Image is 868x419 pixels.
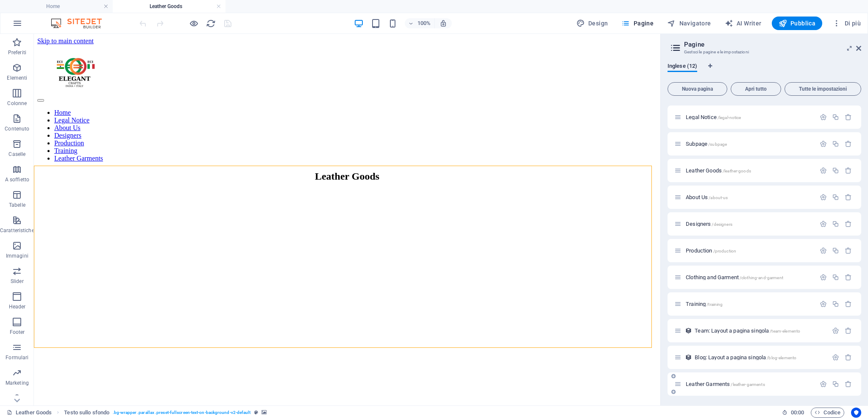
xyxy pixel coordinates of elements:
div: Impostazioni [820,114,827,121]
span: Production [686,247,736,254]
span: /clothing-and-garment [740,275,783,280]
div: Duplicato [832,114,839,121]
nav: breadcrumb [64,408,266,418]
div: Training/training [683,301,815,307]
h2: Pagine [684,41,861,48]
button: Tutte le impostazioni [785,82,861,96]
p: Slider [11,278,24,285]
div: Duplicato [832,274,839,281]
span: Training [686,301,723,307]
span: Subpage [686,141,727,147]
span: /leather-goods [723,169,751,173]
span: Fai clic per selezionare. Doppio clic per modificare [64,408,109,418]
a: Fai clic per annullare la selezione. Doppio clic per aprire le pagine [7,408,52,418]
div: Impostazioni [820,140,827,147]
i: Questo elemento contiene uno sfondo [262,410,267,415]
a: Skip to main content [3,3,60,11]
div: Duplicato [832,380,839,388]
p: Tabelle [9,202,25,208]
p: Formulari [6,354,28,361]
div: Rimuovi [845,354,852,361]
span: /team-elemento [770,329,800,333]
div: Schede lingua [668,63,861,79]
div: Impostazioni [820,194,827,201]
h4: Leather Goods [113,2,225,11]
button: Pubblica [772,17,823,30]
div: Production/production [683,248,815,253]
div: Impostazioni [820,380,827,388]
div: Blog: Layout a pagina singola/blog-elemento [692,355,828,360]
div: Duplicato [832,247,839,254]
span: /about-us [709,195,728,200]
div: Subpage/subpage [683,141,815,147]
span: Tutte le impostazioni [788,86,857,92]
div: About Us/about-us [683,194,815,200]
i: Quando ridimensioni, regola automaticamente il livello di zoom in modo che corrisponda al disposi... [440,19,447,27]
span: Blog: Layout a pagina singola [695,354,796,361]
span: Pagine [621,19,654,28]
span: Design [576,19,608,28]
p: Contenuto [5,125,29,132]
button: Nuova pagina [668,82,727,96]
span: . bg-wrapper .parallax .preset-fullscreen-text-on-background-v2-default [113,408,251,418]
div: Leather Goods/leather-goods [683,168,815,173]
h6: 100% [417,18,431,28]
div: Rimuovi [845,300,852,308]
span: Leather Garments [686,381,765,387]
div: Designers/designers [683,221,815,227]
span: Team: Layout a pagina singola [695,327,800,334]
div: Impostazioni [820,274,827,281]
div: Rimuovi [845,220,852,228]
p: Caselle [8,151,25,158]
button: Clicca qui per lasciare la modalità di anteprima e continuare la modifica [189,18,199,28]
div: Design (Ctrl+Alt+Y) [573,17,612,30]
span: About Us [686,194,728,200]
button: Codice [811,408,844,418]
i: Ricarica la pagina [206,19,216,28]
p: A soffietto [5,176,29,183]
p: Elementi [7,75,27,81]
div: Rimuovi [845,247,852,254]
p: Colonne [7,100,27,107]
div: Duplicato [832,167,839,174]
div: Rimuovi [845,140,852,147]
span: /leather-garments [731,382,765,387]
div: Questo layout viene utilizzato come modello per tutti gli elementi di questa collezione (es. post... [685,327,692,334]
p: Preferiti [8,49,26,56]
span: Pubblica [779,19,816,28]
span: /legal-notice [718,115,741,120]
div: Impostazioni [820,300,827,308]
img: Editor Logo [49,18,112,28]
span: /blog-elemento [767,355,796,360]
div: Rimuovi [845,380,852,388]
span: AI Writer [725,19,762,28]
span: Nuova pagina [671,86,723,92]
span: Codice [815,408,840,418]
span: 00 00 [791,408,804,418]
div: Impostazioni [820,247,827,254]
div: Rimuovi [845,114,852,121]
p: Footer [10,329,25,336]
i: Questo elemento è un preset personalizzabile [254,410,258,415]
div: Leather Garments/leather-garments [683,381,815,387]
div: Rimuovi [845,274,852,281]
button: Pagine [618,17,657,30]
button: reload [206,18,216,28]
div: Impostazioni [832,354,839,361]
span: Inglese (12) [668,61,697,73]
span: /subpage [708,142,727,147]
button: Navigatore [664,17,714,30]
div: Duplicato [832,300,839,308]
button: Usercentrics [851,408,861,418]
p: Immagini [6,253,28,259]
button: Design [573,17,612,30]
h6: Tempo sessione [782,408,804,418]
span: Leather Goods [686,167,751,174]
div: Impostazioni [820,167,827,174]
span: Legal Notice [686,114,741,120]
div: Clothing and Garment/clothing-and-garment [683,275,815,280]
button: Di più [829,17,864,30]
span: : [797,409,798,416]
span: Navigatore [667,19,711,28]
div: Rimuovi [845,194,852,201]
